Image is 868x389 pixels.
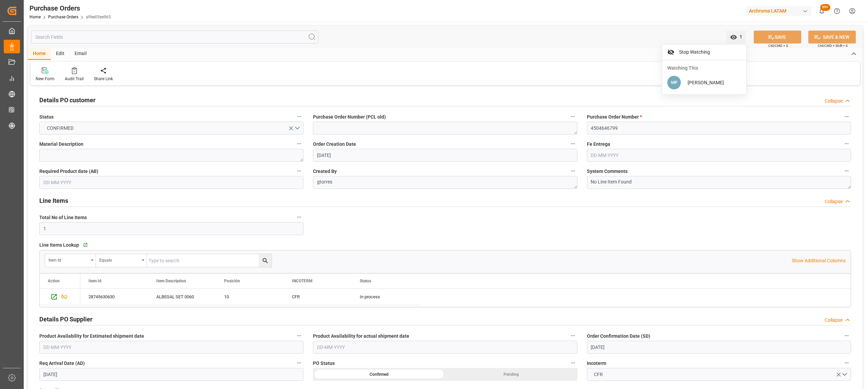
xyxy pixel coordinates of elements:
[587,333,650,340] span: Order Confirmation Date (SD)
[39,214,87,221] span: Total No of Line Items
[156,279,186,283] span: Item Description
[43,125,77,132] span: CONFIRMED
[587,168,628,175] span: System Comments
[51,48,70,60] div: Edit
[829,3,845,19] button: Help Center
[313,176,577,189] textarea: gtorres
[313,333,409,340] span: Product Availability for actual shipment date
[94,76,113,82] div: Share Link
[842,112,851,121] button: Purchase Order Number *
[39,242,79,249] span: Line Items Lookup
[587,341,851,354] input: DD-MM-YYYY
[295,358,303,367] button: Req Arrival Date (AD)
[39,122,303,135] button: open menu
[820,4,830,11] span: 99+
[313,113,386,121] span: Purchase Order Number (PCL old)
[737,34,742,39] span: 1
[727,31,746,43] button: close menu
[825,198,843,205] div: Collapse
[28,48,51,60] div: Home
[36,76,55,82] div: New Form
[445,368,577,381] div: Pending
[313,368,445,381] div: Confirmed
[313,341,577,354] input: DD-MM-YYYY
[80,289,419,305] div: Press SPACE to select this row.
[45,254,96,267] button: open menu
[148,289,216,305] div: ALBEGAL SET 0060
[842,331,851,340] button: Order Confirmation Date (SD)
[295,213,303,222] button: Total No of Line Items
[295,331,303,340] button: Product Availability for Estimated shipment date
[677,49,741,56] span: Stop Watching
[224,289,276,305] div: 10
[591,371,606,378] span: CFR
[65,76,84,82] div: Audit Trail
[842,358,851,367] button: Incoterm
[31,31,318,43] input: Search Fields
[360,279,371,283] span: Status
[313,360,335,367] span: PO Status
[842,166,851,175] button: System Comments
[147,254,272,267] input: Type to search
[746,4,814,17] button: Archroma LATAM
[40,289,80,305] div: Press SPACE to select this row.
[587,176,851,189] textarea: No Line Item Found
[39,176,303,189] input: DD-MM-YYYY
[842,139,851,148] button: Fe Entrega
[39,196,68,205] h2: Line Items
[818,43,848,48] span: Ctrl/CMD + Shift + S
[569,112,577,121] button: Purchase Order Number (PCL old)
[352,289,419,305] div: In process
[569,358,577,367] button: PO Status
[587,368,851,381] button: open menu
[808,31,856,43] button: SAVE & NEW
[29,3,111,13] div: Purchase Orders
[99,255,139,263] div: Equals
[295,166,303,175] button: Required Product date (AB)
[825,317,843,324] div: Collapse
[39,333,144,340] span: Product Availability for Estimated shipment date
[587,141,610,148] span: Fe Entrega
[88,279,101,283] span: Item Id
[29,15,41,19] a: Home
[39,315,93,324] h2: Details PO Supplier
[295,112,303,121] button: Status
[313,168,337,175] span: Created By
[39,95,96,105] h2: Details PO customer
[39,141,83,148] span: Material Description
[587,360,606,367] span: Incoterm
[259,254,272,267] button: search button
[792,257,846,264] p: Show Additional Columns
[569,139,577,148] button: Order Creation Date
[587,149,851,162] input: DD-MM-YYYY
[313,149,577,162] input: DD-MM-YYYY
[96,254,147,267] button: open menu
[688,80,724,85] span: [PERSON_NAME]
[48,255,88,263] div: Item Id
[754,31,801,43] button: SAVE
[292,279,313,283] span: INCOTERM
[48,15,78,19] a: Purchase Orders
[768,43,788,48] span: Ctrl/CMD + S
[587,113,642,121] span: Purchase Order Number
[292,289,343,305] div: CFR
[671,80,677,85] span: MP
[825,98,843,105] div: Collapse
[39,341,303,354] input: DD-MM-YYYY
[569,331,577,340] button: Product Availability for actual shipment date
[313,141,356,148] span: Order Creation Date
[48,279,60,283] div: Action
[39,113,54,121] span: Status
[224,279,240,283] span: Posición
[39,168,98,175] span: Required Product date (AB)
[746,6,811,16] div: Archroma LATAM
[569,166,577,175] button: Created By
[662,60,746,73] div: Watching This
[70,48,92,60] div: Email
[39,368,303,381] input: DD-MM-YYYY
[814,3,829,19] button: show 100 new notifications
[39,360,85,367] span: Req Arrival Date (AD)
[295,139,303,148] button: Material Description
[80,289,148,305] div: 28745630630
